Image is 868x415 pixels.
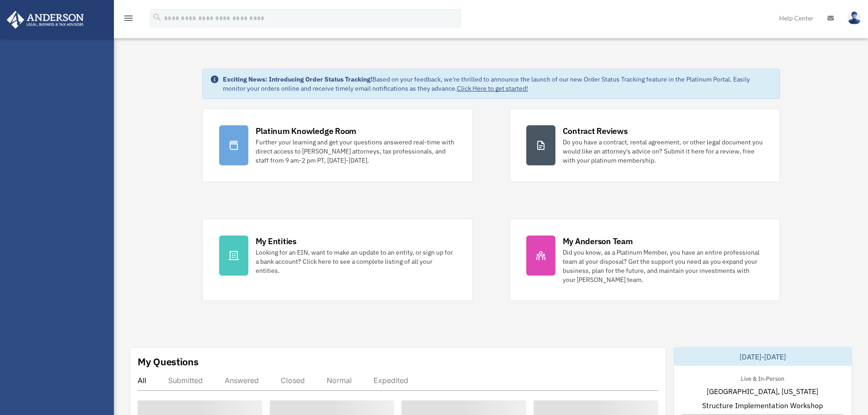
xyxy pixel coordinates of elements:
[225,376,259,385] div: Answered
[138,376,146,385] div: All
[202,108,473,182] a: Platinum Knowledge Room Further your learning and get your questions answered real-time with dire...
[138,355,199,369] div: My Questions
[256,236,297,247] div: My Entities
[223,75,372,83] strong: Exciting News: Introducing Order Status Tracking!
[457,84,528,92] a: Click Here to get started!
[123,13,134,24] i: menu
[509,108,780,182] a: Contract Reviews Do you have a contract, rental agreement, or other legal document you would like...
[168,376,203,385] div: Submitted
[509,219,780,301] a: My Anderson Team Did you know, as a Platinum Member, you have an entire professional team at your...
[202,219,473,301] a: My Entities Looking for an EIN, want to make an update to an entity, or sign up for a bank accoun...
[281,376,305,385] div: Closed
[563,248,763,284] div: Did you know, as a Platinum Member, you have an entire professional team at your disposal? Get th...
[152,12,162,22] i: search
[674,348,852,366] div: [DATE]-[DATE]
[223,75,772,93] div: Based on your feedback, we're thrilled to announce the launch of our new Order Status Tracking fe...
[707,386,818,397] span: [GEOGRAPHIC_DATA], [US_STATE]
[256,125,357,137] div: Platinum Knowledge Room
[563,125,628,137] div: Contract Reviews
[256,248,456,275] div: Looking for an EIN, want to make an update to an entity, or sign up for a bank account? Click her...
[563,236,633,247] div: My Anderson Team
[563,138,763,165] div: Do you have a contract, rental agreement, or other legal document you would like an attorney's ad...
[4,11,87,29] img: Anderson Advisors Platinum Portal
[734,373,791,383] div: Live & In-Person
[374,376,408,385] div: Expedited
[847,11,861,25] img: User Pic
[702,400,823,411] span: Structure Implementation Workshop
[327,376,352,385] div: Normal
[256,138,456,165] div: Further your learning and get your questions answered real-time with direct access to [PERSON_NAM...
[123,16,134,24] a: menu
